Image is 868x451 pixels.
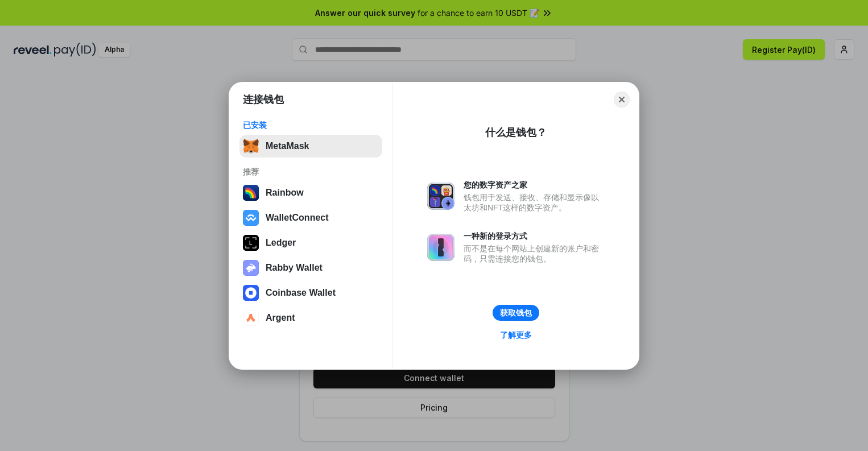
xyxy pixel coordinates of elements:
img: svg+xml,%3Csvg%20width%3D%2228%22%20height%3D%2228%22%20viewBox%3D%220%200%2028%2028%22%20fill%3D... [243,210,259,226]
button: Ledger [239,231,382,254]
button: Close [614,92,630,107]
img: svg+xml,%3Csvg%20xmlns%3D%22http%3A%2F%2Fwww.w3.org%2F2000%2Fsvg%22%20width%3D%2228%22%20height%3... [243,235,259,251]
div: 钱包用于发送、接收、存储和显示像以太坊和NFT这样的数字资产。 [464,192,605,213]
div: 已安装 [243,120,379,130]
button: WalletConnect [239,206,382,229]
div: 而不是在每个网站上创建新的账户和密码，只需连接您的钱包。 [464,243,605,264]
button: Coinbase Wallet [239,282,382,304]
img: svg+xml,%3Csvg%20xmlns%3D%22http%3A%2F%2Fwww.w3.org%2F2000%2Fsvg%22%20fill%3D%22none%22%20viewBox... [243,260,259,276]
img: svg+xml,%3Csvg%20width%3D%22120%22%20height%3D%22120%22%20viewBox%3D%220%200%20120%20120%22%20fil... [243,185,259,201]
div: MetaMask [266,141,309,151]
div: Rainbow [266,188,304,198]
img: svg+xml,%3Csvg%20xmlns%3D%22http%3A%2F%2Fwww.w3.org%2F2000%2Fsvg%22%20fill%3D%22none%22%20viewBox... [427,234,454,261]
div: 了解更多 [500,330,532,340]
div: Rabby Wallet [266,263,323,273]
img: svg+xml,%3Csvg%20width%3D%2228%22%20height%3D%2228%22%20viewBox%3D%220%200%2028%2028%22%20fill%3D... [243,310,259,326]
div: 您的数字资产之家 [464,180,605,190]
img: svg+xml,%3Csvg%20xmlns%3D%22http%3A%2F%2Fwww.w3.org%2F2000%2Fsvg%22%20fill%3D%22none%22%20viewBox... [427,183,454,210]
img: svg+xml,%3Csvg%20width%3D%2228%22%20height%3D%2228%22%20viewBox%3D%220%200%2028%2028%22%20fill%3D... [243,285,259,301]
h1: 连接钱包 [243,93,284,106]
div: WalletConnect [266,213,329,223]
div: 推荐 [243,167,379,177]
div: Argent [266,313,295,323]
button: 获取钱包 [493,305,539,321]
div: Ledger [266,238,296,248]
div: 什么是钱包？ [485,126,547,139]
button: Argent [239,307,382,329]
div: 获取钱包 [500,308,532,318]
div: Coinbase Wallet [266,288,336,298]
button: Rabby Wallet [239,256,382,279]
img: svg+xml,%3Csvg%20fill%3D%22none%22%20height%3D%2233%22%20viewBox%3D%220%200%2035%2033%22%20width%... [243,138,259,154]
div: 一种新的登录方式 [464,231,605,241]
button: Rainbow [239,181,382,204]
a: 了解更多 [493,328,539,342]
button: MetaMask [239,135,382,158]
